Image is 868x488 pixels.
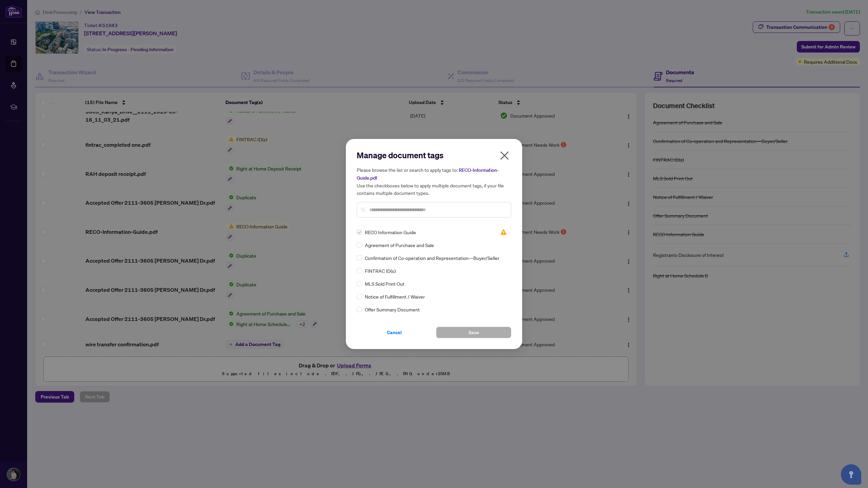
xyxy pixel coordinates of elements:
span: Offer Summary Document [365,306,420,313]
button: Open asap [841,464,861,485]
span: Notice of Fulfillment / Waiver [365,293,425,300]
button: Cancel [357,327,432,338]
span: Confirmation of Co-operation and Representation—Buyer/Seller [365,254,499,262]
span: Needs Work [500,229,507,236]
h5: Please browse the list or search to apply tags to: Use the checkboxes below to apply multiple doc... [357,166,511,197]
span: RECO Information Guide [365,228,416,236]
img: status [500,229,507,236]
h2: Manage document tags [357,150,511,161]
button: Save [436,327,511,338]
span: close [499,150,510,161]
span: Agreement of Purchase and Sale [365,241,434,249]
span: MLS Sold Print Out [365,280,405,287]
span: FINTRAC ID(s) [365,267,396,274]
span: Cancel [387,327,402,338]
